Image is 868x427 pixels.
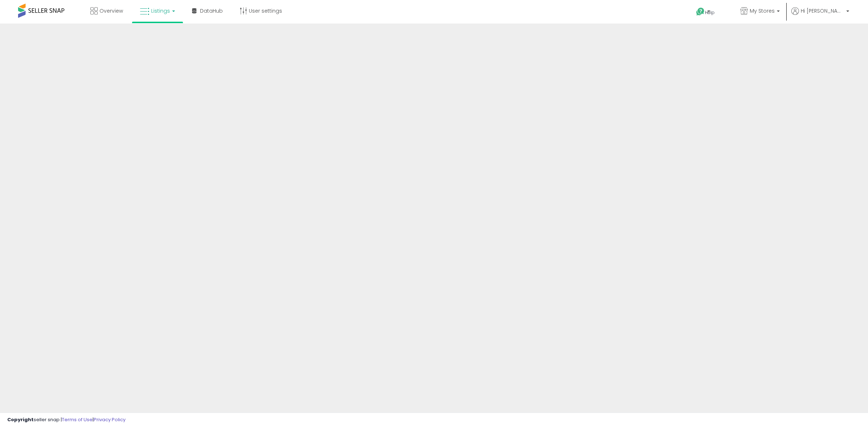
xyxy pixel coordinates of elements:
[690,2,729,24] a: Help
[99,7,123,14] span: Overview
[705,9,715,16] span: Help
[791,7,849,24] a: Hi [PERSON_NAME]
[696,7,705,16] i: Get Help
[151,7,170,14] span: Listings
[801,7,844,14] span: Hi [PERSON_NAME]
[750,7,775,14] span: My Stores
[200,7,223,14] span: DataHub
